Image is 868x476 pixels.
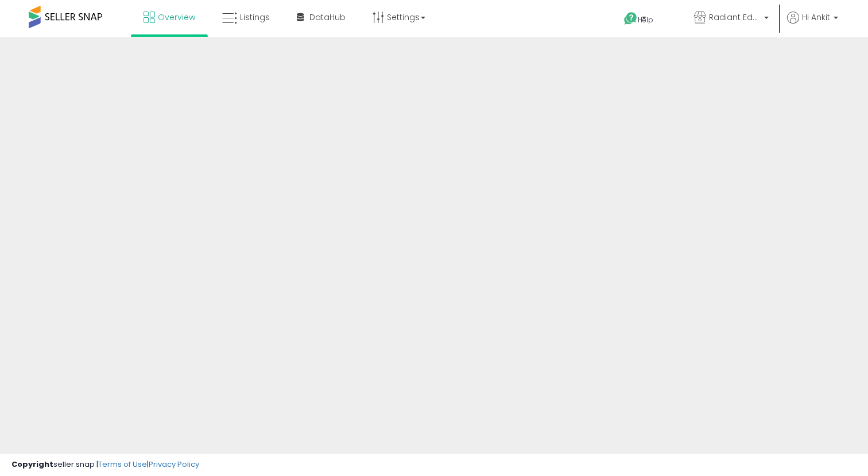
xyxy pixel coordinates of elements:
span: Overview [158,11,195,23]
a: Hi Ankit [787,11,838,37]
span: Help [638,15,653,25]
a: Help [615,3,676,37]
i: Get Help [623,11,638,26]
span: DataHub [309,11,346,23]
strong: Copyright [11,459,53,470]
span: Hi Ankit [802,11,830,23]
span: Radiant Edge [709,11,761,23]
span: Listings [240,11,270,23]
a: Privacy Policy [149,459,199,470]
div: seller snap | | [11,459,199,470]
a: Terms of Use [98,459,147,470]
